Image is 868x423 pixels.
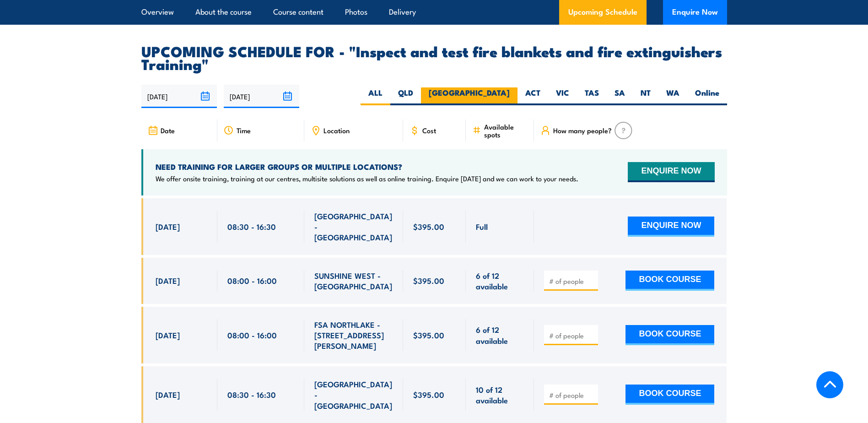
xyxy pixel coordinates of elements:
span: [DATE] [156,275,180,286]
label: VIC [548,87,577,105]
span: 10 of 12 available [476,384,524,406]
span: 08:00 - 16:00 [227,275,277,286]
label: QLD [390,87,421,105]
h2: UPCOMING SCHEDULE FOR - "Inspect and test fire blankets and fire extinguishers Training" [141,44,727,70]
label: ACT [518,87,548,105]
label: NT [633,87,658,105]
span: [DATE] [156,389,180,400]
span: Cost [422,126,436,134]
button: ENQUIRE NOW [628,217,714,237]
span: 08:00 - 16:00 [227,330,277,340]
button: BOOK COURSE [625,385,714,405]
button: BOOK COURSE [625,325,714,345]
p: We offer onsite training, training at our centres, multisite solutions as well as online training... [156,174,578,183]
span: 6 of 12 available [476,324,524,346]
label: WA [658,87,687,105]
span: FSA NORTHLAKE - [STREET_ADDRESS][PERSON_NAME] [314,319,393,351]
span: [GEOGRAPHIC_DATA] - [GEOGRAPHIC_DATA] [314,211,393,243]
span: Date [161,126,175,134]
input: To date [224,85,299,108]
input: # of people [549,277,595,286]
button: ENQUIRE NOW [628,162,714,182]
span: $395.00 [413,221,444,232]
span: Available spots [484,123,528,138]
input: From date [141,85,217,108]
span: [GEOGRAPHIC_DATA] - [GEOGRAPHIC_DATA] [314,379,393,411]
span: How many people? [553,126,612,134]
span: Time [237,126,251,134]
label: ALL [361,87,390,105]
input: # of people [549,331,595,340]
span: $395.00 [413,389,444,400]
button: BOOK COURSE [625,271,714,291]
input: # of people [549,390,595,400]
label: TAS [577,87,607,105]
span: [DATE] [156,330,180,340]
span: SUNSHINE WEST - [GEOGRAPHIC_DATA] [314,270,393,292]
h4: NEED TRAINING FOR LARGER GROUPS OR MULTIPLE LOCATIONS? [156,162,578,172]
label: [GEOGRAPHIC_DATA] [421,87,518,105]
span: 08:30 - 16:30 [227,221,276,232]
span: Full [476,221,488,232]
span: Location [323,126,350,134]
span: [DATE] [156,221,180,232]
span: $395.00 [413,275,444,286]
span: 08:30 - 16:30 [227,389,276,400]
span: 6 of 12 available [476,270,524,292]
label: SA [607,87,633,105]
label: Online [687,87,727,105]
span: $395.00 [413,330,444,340]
